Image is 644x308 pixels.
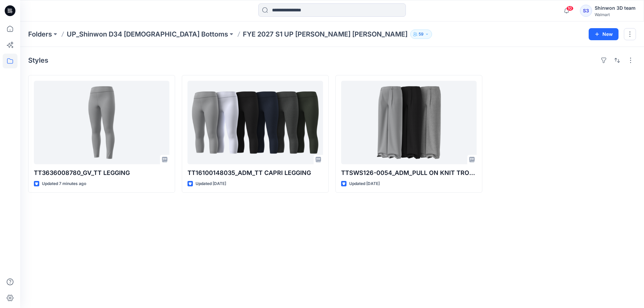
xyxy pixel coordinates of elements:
[566,6,574,11] span: 10
[28,56,48,64] h4: Styles
[341,168,477,178] p: TTSWS126-0054_ADM_PULL ON KNIT TROUSER
[410,29,432,39] button: 59
[595,12,636,17] div: Walmart
[196,180,226,187] p: Updated [DATE]
[187,81,323,164] a: TT16100148035_ADM_TT CAPRI LEGGING
[349,180,380,187] p: Updated [DATE]
[580,5,592,17] div: S3
[67,29,228,39] a: UP_Shinwon D34 [DEMOGRAPHIC_DATA] Bottoms
[243,29,408,39] p: FYE 2027 S1 UP [PERSON_NAME] [PERSON_NAME]
[187,168,323,178] p: TT16100148035_ADM_TT CAPRI LEGGING
[34,81,169,164] a: TT3636008780_GV_TT LEGGING
[341,81,477,164] a: TTSWS126-0054_ADM_PULL ON KNIT TROUSER
[34,168,169,178] p: TT3636008780_GV_TT LEGGING
[595,4,636,12] div: Shinwon 3D team
[419,30,424,38] p: 59
[28,29,52,39] a: Folders
[589,28,619,40] button: New
[42,180,86,187] p: Updated 7 minutes ago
